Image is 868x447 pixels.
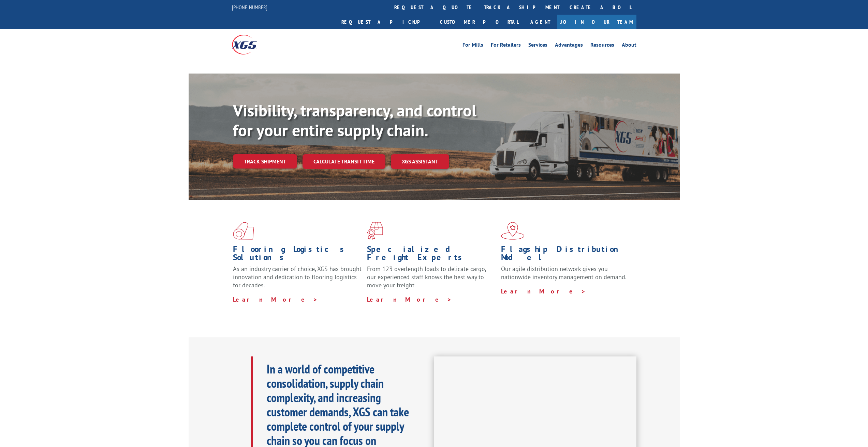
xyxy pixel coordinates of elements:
[622,42,636,50] a: About
[491,42,521,50] a: For Retailers
[233,265,362,289] span: As an industry carrier of choice, XGS has brought innovation and dedication to flooring logistics...
[501,222,525,240] img: xgs-icon-flagship-distribution-model-red
[233,154,297,169] a: Track shipment
[232,4,267,11] a: [PHONE_NUMBER]
[233,222,254,240] img: xgs-icon-total-supply-chain-intelligence-red
[501,265,627,281] span: Our agile distribution network gives you nationwide inventory management on demand.
[367,222,383,240] img: xgs-icon-focused-on-flooring-red
[524,15,557,29] a: Agent
[233,100,476,141] b: Visibility, transparency, and control for your entire supply chain.
[462,42,483,50] a: For Mills
[555,42,583,50] a: Advantages
[367,296,452,303] a: Learn More >
[435,15,524,29] a: Customer Portal
[233,296,318,303] a: Learn More >
[501,245,630,265] h1: Flagship Distribution Model
[303,154,385,169] a: Calculate transit time
[501,287,586,295] a: Learn More >
[557,15,636,29] a: Join Our Team
[590,42,614,50] a: Resources
[391,154,449,169] a: XGS ASSISTANT
[528,42,547,50] a: Services
[233,245,362,265] h1: Flooring Logistics Solutions
[336,15,435,29] a: Request a pickup
[367,265,496,295] p: From 123 overlength loads to delicate cargo, our experienced staff knows the best way to move you...
[367,245,496,265] h1: Specialized Freight Experts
